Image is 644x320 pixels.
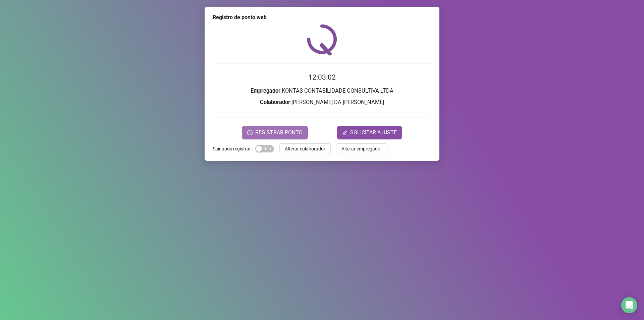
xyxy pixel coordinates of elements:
h3: : [PERSON_NAME] DA [PERSON_NAME] [213,98,431,107]
span: SOLICITAR AJUSTE [350,129,397,137]
button: editSOLICITAR AJUSTE [337,126,402,139]
button: Alterar colaborador [279,143,331,154]
div: Registro de ponto web [213,13,431,21]
time: 12:03:02 [308,73,336,81]
h3: : KONTAS CONTABILIDADE CONSULTIVA LTDA [213,87,431,95]
span: REGISTRAR PONTO [255,129,303,137]
span: clock-circle [247,130,253,135]
span: Alterar empregador [341,145,382,152]
span: edit [342,130,347,135]
label: Sair após registrar [213,143,255,154]
div: Open Intercom Messenger [621,297,637,313]
button: REGISTRAR PONTO [242,126,308,139]
strong: Colaborador [260,99,290,105]
span: Alterar colaborador [285,145,325,152]
img: QRPoint [307,24,337,55]
button: Alterar empregador [336,143,387,154]
strong: Empregador [251,88,280,94]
